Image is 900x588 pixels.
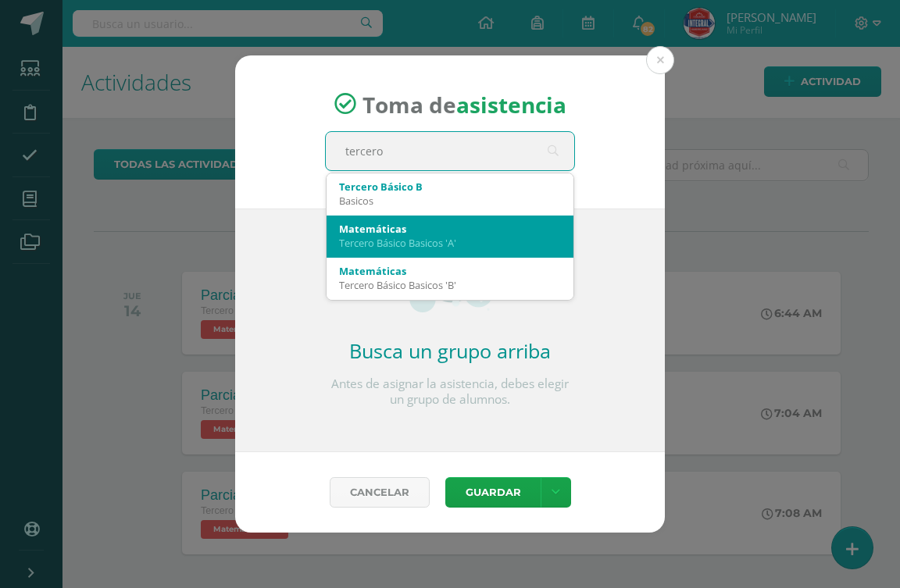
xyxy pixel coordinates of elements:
[339,236,561,250] div: Tercero Básico Basicos 'A'
[325,376,575,408] p: Antes de asignar la asistencia, debes elegir un grupo de alumnos.
[339,264,561,278] div: Matemáticas
[646,46,674,74] button: Close (Esc)
[339,180,561,194] div: Tercero Básico B
[445,477,541,508] button: Guardar
[339,194,561,208] div: Basicos
[325,337,575,364] h2: Busca un grupo arriba
[339,278,561,292] div: Tercero Básico Basicos 'B'
[339,222,561,236] div: Matemáticas
[456,89,566,119] strong: asistencia
[362,89,566,119] span: Toma de
[326,132,574,170] input: Busca un grado o sección aquí...
[330,477,430,508] a: Cancelar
